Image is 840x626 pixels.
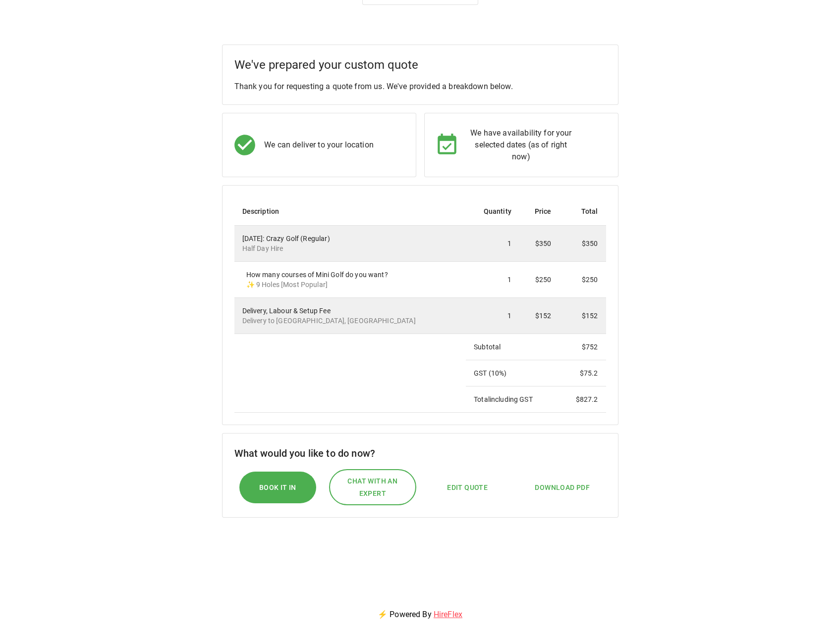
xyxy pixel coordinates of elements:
[466,334,559,360] td: Subtotal
[466,386,559,413] td: Total including GST
[447,482,488,494] span: Edit Quote
[239,472,316,504] button: Book it In
[259,482,296,494] span: Book it In
[242,306,458,326] div: Delivery, Labour & Setup Fee
[434,610,462,619] a: HireFlex
[264,139,374,151] p: We can deliver to your location
[535,482,590,494] span: Download PDF
[234,197,466,226] th: Description
[466,127,576,163] p: We have availability for your selected dates (as of right now)
[519,262,559,298] td: $250
[466,226,519,262] td: 1
[242,316,458,326] p: Delivery to [GEOGRAPHIC_DATA], [GEOGRAPHIC_DATA]
[559,360,606,386] td: $ 75.2
[466,298,519,334] td: 1
[234,445,606,461] h6: What would you like to do now?
[466,262,519,298] td: 1
[559,262,606,298] td: $250
[242,234,458,253] div: [DATE]: Crazy Golf (Regular)
[519,197,559,226] th: Price
[559,334,606,360] td: $ 752
[234,57,606,73] h5: We've prepared your custom quote
[246,280,458,289] p: ✨ 9 Holes [Most Popular]
[466,360,559,386] td: GST ( 10 %)
[559,386,606,413] td: $ 827.2
[340,475,405,499] span: Chat with an expert
[559,298,606,334] td: $152
[246,270,458,289] div: How many courses of Mini Golf do you want?
[559,226,606,262] td: $350
[519,298,559,334] td: $152
[519,226,559,262] td: $350
[234,81,606,93] p: Thank you for requesting a quote from us. We've provided a breakdown below.
[466,197,519,226] th: Quantity
[525,477,600,499] button: Download PDF
[242,243,458,253] p: Half Day Hire
[437,477,498,499] button: Edit Quote
[329,469,416,505] button: Chat with an expert
[559,197,606,226] th: Total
